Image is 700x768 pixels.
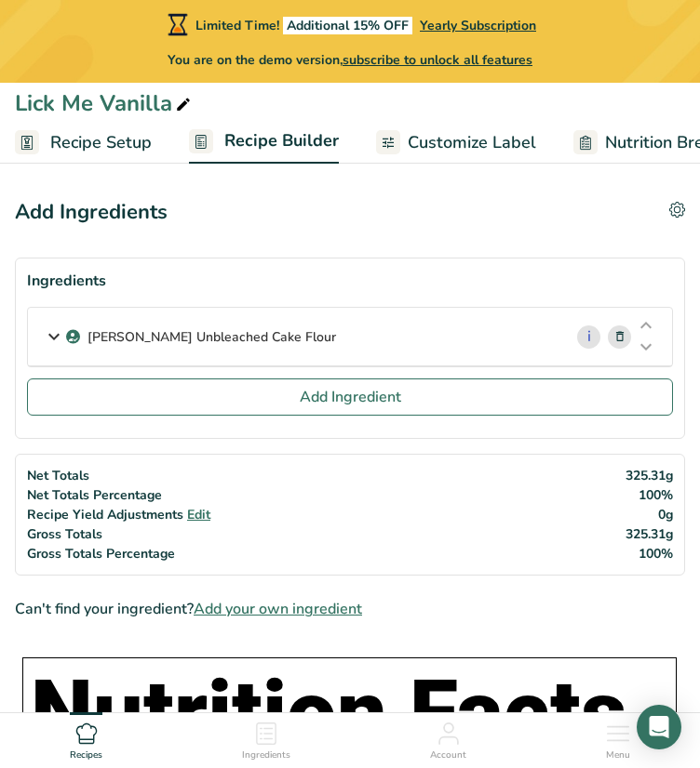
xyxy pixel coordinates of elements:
span: Recipe Setup [50,130,152,155]
a: Ingredients [242,713,290,763]
span: Net Totals [27,467,89,484]
span: Recipe Yield Adjustments [27,506,183,523]
span: You are on the demo version, [168,50,532,70]
a: Account [430,713,466,763]
div: Ingredients [27,270,673,292]
span: 325.31g [626,467,673,484]
span: Add your own ingredient [194,598,362,620]
a: Recipe Builder [189,120,339,165]
span: Gross Totals [27,525,102,543]
div: Add Ingredients [15,197,168,228]
p: [PERSON_NAME] Unbleached Cake Flour [87,327,336,347]
button: Add Ingredient [27,378,673,416]
span: 100% [639,545,673,563]
span: Customize Label [408,130,536,155]
div: Open Intercom Messenger [637,705,681,749]
span: Gross Totals Percentage [27,545,175,563]
a: Customize Label [376,122,536,164]
span: Account [430,748,466,762]
div: Can't find your ingredient? [15,598,685,620]
h1: Nutrition Facts [31,666,668,762]
a: Recipe Setup [15,122,152,164]
div: Limited Time! [164,13,536,35]
span: 100% [639,486,673,504]
span: Additional 15% OFF [283,17,412,34]
span: Net Totals Percentage [27,486,162,504]
span: Add Ingredient [300,386,401,408]
a: Recipes [70,713,102,763]
span: Yearly Subscription [420,17,536,34]
span: 325.31g [626,525,673,543]
span: Recipe Builder [224,128,339,153]
div: [PERSON_NAME] Unbleached Cake Flour i [28,308,672,366]
span: Recipes [70,748,102,762]
span: Edit [187,506,210,523]
div: Lick Me Vanilla [15,86,195,120]
span: Ingredients [242,748,290,762]
span: 0g [658,506,673,523]
a: i [577,325,600,349]
span: subscribe to unlock all features [343,51,532,69]
span: Menu [606,748,630,762]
